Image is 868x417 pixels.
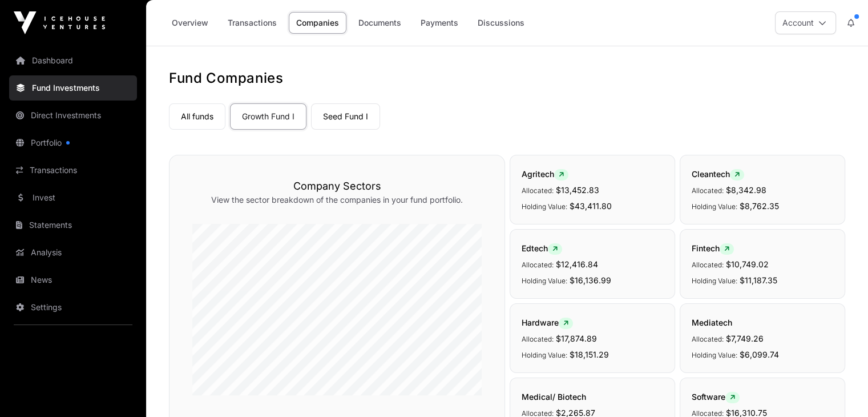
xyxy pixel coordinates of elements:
span: Holding Value: [692,202,737,211]
span: Holding Value: [522,351,567,359]
span: $8,342.98 [726,185,766,195]
span: Allocated: [692,260,724,269]
a: News [9,267,137,292]
a: Statements [9,212,137,238]
p: View the sector breakdown of the companies in your fund portfolio. [192,194,482,206]
a: Direct Investments [9,103,137,128]
span: Allocated: [522,186,554,195]
span: $12,416.84 [556,259,598,269]
span: $18,151.29 [570,350,609,359]
span: Holding Value: [522,202,567,211]
a: Settings [9,295,137,320]
span: Software [692,392,740,402]
a: Discussions [470,12,532,34]
span: Cleantech [692,169,744,179]
a: Portfolio [9,130,137,155]
iframe: Chat Widget [811,362,868,417]
span: Holding Value: [692,276,737,285]
a: Payments [413,12,466,34]
span: $16,136.99 [570,275,611,285]
a: Fund Investments [9,75,137,101]
a: Analysis [9,240,137,265]
span: $7,749.26 [726,334,764,343]
a: Companies [289,12,346,34]
span: Allocated: [522,260,554,269]
button: Account [775,11,836,34]
span: Agritech [522,169,568,179]
a: Transactions [220,12,284,34]
span: $13,452.83 [556,185,599,195]
span: Holding Value: [522,276,567,285]
span: Allocated: [692,335,724,343]
a: All funds [169,103,225,130]
span: Allocated: [522,335,554,343]
span: Holding Value: [692,351,737,359]
a: Seed Fund I [311,103,380,130]
span: Fintech [692,243,734,253]
a: Overview [164,12,216,34]
a: Documents [351,12,409,34]
span: $11,187.35 [740,275,777,285]
span: Medical/ Biotech [522,392,586,402]
span: Edtech [522,243,562,253]
img: Icehouse Ventures Logo [14,11,105,34]
h3: Company Sectors [192,178,482,194]
span: Hardware [522,318,573,327]
a: Invest [9,185,137,210]
span: $6,099.74 [740,350,779,359]
span: $17,874.89 [556,334,597,343]
span: $43,411.80 [570,201,612,211]
h1: Fund Companies [169,69,845,87]
span: $8,762.35 [740,201,779,211]
a: Transactions [9,158,137,183]
span: Allocated: [692,186,724,195]
a: Dashboard [9,48,137,73]
a: Growth Fund I [230,103,306,130]
span: Mediatech [692,318,732,327]
span: $10,749.02 [726,259,769,269]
